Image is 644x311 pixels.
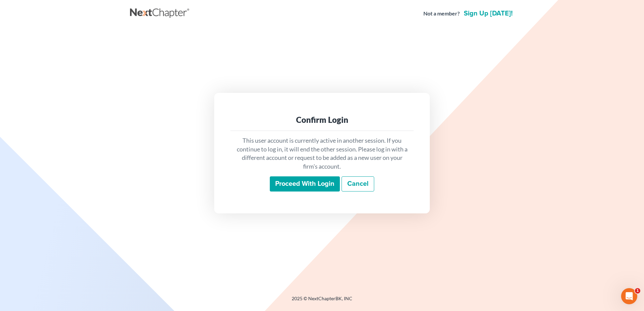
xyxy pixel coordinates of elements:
[236,114,408,125] div: Confirm Login
[270,176,340,192] input: Proceed with login
[621,288,637,304] iframe: Intercom live chat
[342,176,374,192] a: Cancel
[423,10,460,18] strong: Not a member?
[236,136,408,171] p: This user account is currently active in another session. If you continue to log in, it will end ...
[635,288,640,293] span: 1
[462,10,514,17] a: Sign up [DATE]!
[130,295,514,307] div: 2025 © NextChapterBK, INC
